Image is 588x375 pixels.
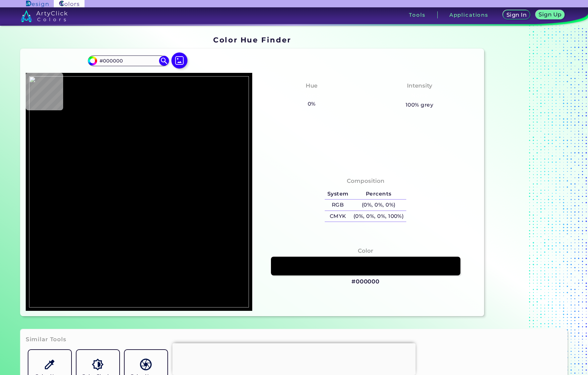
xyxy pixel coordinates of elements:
img: 2a78e243-2210-4eba-926e-2cbf88744162 [29,76,249,307]
h5: RGB [325,200,351,211]
input: type color.. [97,56,159,65]
img: icon_color_name_finder.svg [44,359,55,370]
h5: 100% grey [406,101,433,109]
img: icon_color_shades.svg [92,359,104,370]
h4: Composition [347,176,385,186]
h5: Sign In [507,12,526,17]
a: Sign In [504,11,529,19]
img: icon search [159,56,169,66]
h3: None [408,92,431,100]
h5: 0% [305,100,318,108]
h4: Color [358,246,373,256]
h5: Sign Up [540,12,561,17]
iframe: Advertisement [487,33,570,319]
h5: (0%, 0%, 0%) [351,200,406,211]
img: icon picture [171,52,187,69]
h4: Intensity [407,81,432,91]
a: Sign Up [537,11,563,19]
h3: Similar Tools [26,336,66,344]
iframe: Advertisement [172,343,416,373]
h1: Color Hue Finder [213,35,291,45]
h3: None [300,92,323,100]
h3: Tools [409,12,425,17]
h5: System [325,188,351,199]
h5: (0%, 0%, 0%, 100%) [351,211,406,222]
h3: #000000 [351,278,380,286]
img: icon_color_names_dictionary.svg [140,359,152,370]
h3: Applications [449,12,488,17]
h5: CMYK [325,211,351,222]
img: logo_artyclick_colors_white.svg [21,10,68,22]
img: ArtyClick Design logo [26,1,48,7]
h5: Percents [351,188,406,199]
h4: Hue [306,81,317,91]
